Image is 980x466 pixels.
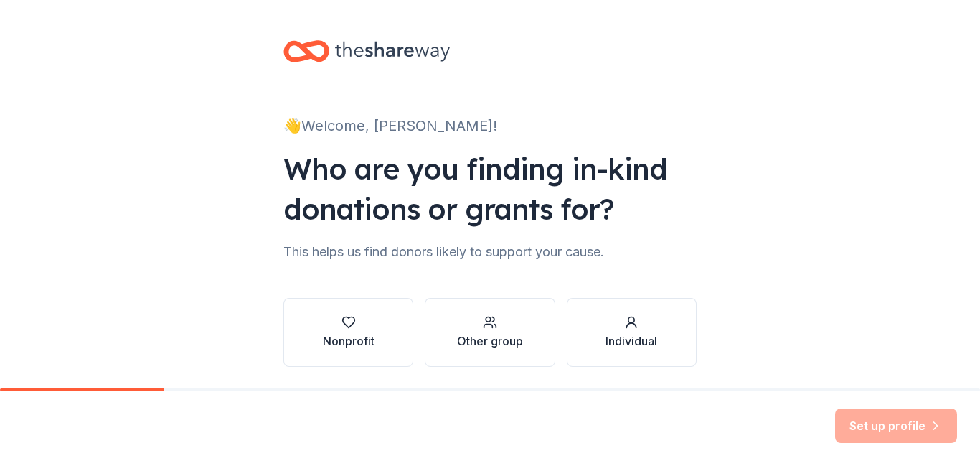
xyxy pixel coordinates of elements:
div: Other group [457,332,523,350]
div: Who are you finding in-kind donations or grants for? [283,149,697,229]
button: Individual [567,298,697,367]
div: This helps us find donors likely to support your cause. [283,241,697,264]
button: Nonprofit [283,298,413,367]
div: 👋 Welcome, [PERSON_NAME]! [283,114,697,137]
div: Nonprofit [323,332,374,350]
button: Other group [425,298,555,367]
div: Individual [606,332,657,350]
